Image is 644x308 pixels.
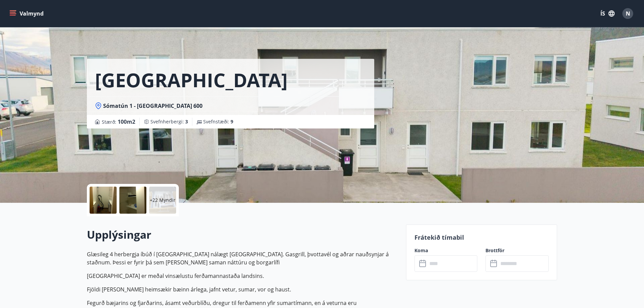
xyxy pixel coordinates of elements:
span: 100 m2 [118,118,135,125]
span: 3 [185,118,188,125]
button: menu [8,7,46,20]
button: N [620,5,636,22]
h1: [GEOGRAPHIC_DATA] [95,67,288,93]
p: Fjöldi [PERSON_NAME] heimsækir bæinn árlega, jafnt vetur, sumar, vor og haust. [87,285,398,293]
label: Koma [414,247,478,254]
button: ÍS [597,7,618,20]
span: Svefnstæði : [203,118,233,125]
p: +22 Myndir [150,197,175,204]
span: Svefnherbergi : [150,118,188,125]
span: N [626,10,630,17]
span: 9 [231,118,233,125]
span: Sómatún 1 - [GEOGRAPHIC_DATA] 600 [103,102,202,110]
label: Brottför [485,247,549,254]
p: Frátekið tímabil [414,233,549,242]
p: [GEOGRAPHIC_DATA] er meðal vinsælustu ferðamannastaða landsins. [87,272,398,280]
h2: Upplýsingar [87,227,398,242]
p: Glæsileg 4 herbergja íbúð í [GEOGRAPHIC_DATA] nálægt [GEOGRAPHIC_DATA]. Gasgrill, þvottavél og að... [87,250,398,266]
span: Stærð : [102,118,135,126]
